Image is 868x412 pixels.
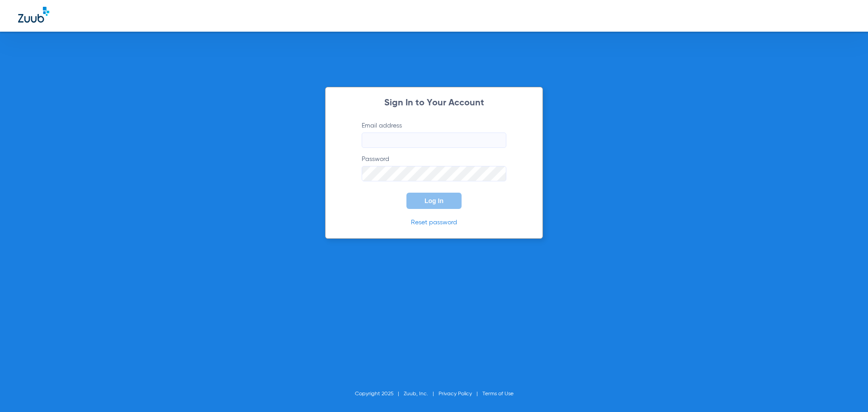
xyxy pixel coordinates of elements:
button: Log In [406,193,462,209]
label: Password [362,155,506,181]
img: Zuub Logo [18,7,49,23]
li: Copyright 2025 [355,389,404,398]
input: Password [362,166,506,181]
a: Reset password [411,219,457,226]
a: Privacy Policy [439,391,472,397]
h2: Sign In to Your Account [348,99,520,108]
a: Terms of Use [482,391,514,397]
li: Zuub, Inc. [404,389,439,398]
label: Email address [362,121,506,148]
input: Email address [362,133,506,148]
span: Log In [425,197,443,204]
